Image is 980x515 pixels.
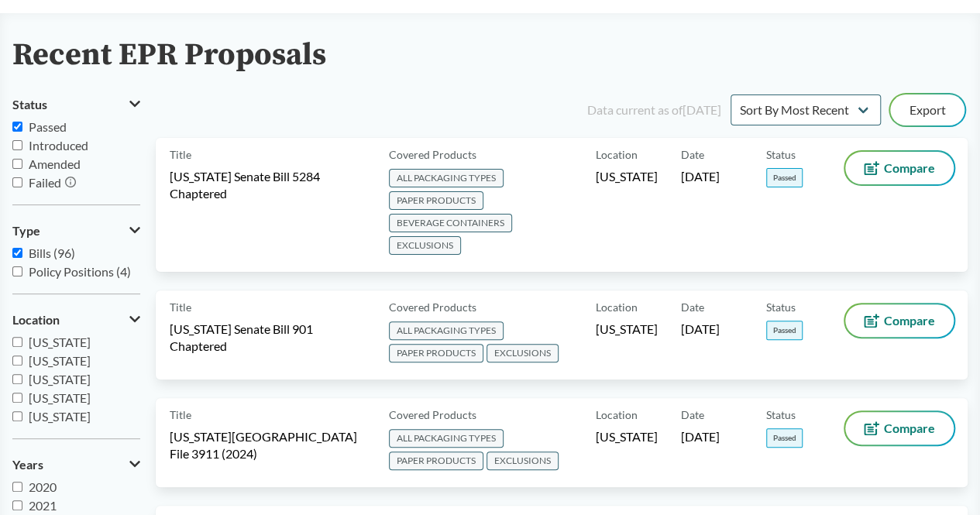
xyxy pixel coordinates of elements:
span: [US_STATE] [29,409,91,424]
span: Passed [766,321,803,340]
span: BEVERAGE CONTAINERS [389,214,512,232]
input: Policy Positions (4) [12,266,22,276]
span: [US_STATE] [596,428,658,445]
span: Type [12,224,40,238]
span: Amended [29,156,81,171]
span: Compare [884,314,935,327]
button: Compare [845,412,954,445]
input: [US_STATE] [12,374,22,384]
input: Introduced [12,140,22,150]
span: Covered Products [389,299,476,315]
span: Passed [766,428,803,448]
span: Passed [29,119,67,134]
span: Location [596,146,638,163]
span: 2020 [29,479,57,494]
span: Compare [884,162,935,174]
span: Date [681,407,704,423]
span: [US_STATE] [29,390,91,405]
button: Compare [845,152,954,184]
input: [US_STATE] [12,393,22,403]
span: Covered Products [389,407,476,423]
span: Compare [884,422,935,434]
span: 2021 [29,498,57,513]
span: Years [12,458,43,472]
span: Failed [29,175,61,190]
input: Bills (96) [12,248,22,258]
span: [US_STATE] [29,335,91,349]
span: [US_STATE] [596,321,658,338]
span: [US_STATE][GEOGRAPHIC_DATA] File 3911 (2024) [170,428,370,462]
span: Title [170,299,191,315]
input: [US_STATE] [12,337,22,347]
input: [US_STATE] [12,355,22,366]
input: 2021 [12,500,22,510]
span: PAPER PRODUCTS [389,191,483,210]
input: Failed [12,177,22,187]
button: Years [12,451,140,478]
input: Amended [12,159,22,169]
span: [US_STATE] Senate Bill 5284 Chaptered [170,168,370,202]
input: [US_STATE] [12,411,22,421]
span: Location [596,407,638,423]
span: Title [170,146,191,163]
span: Status [766,146,796,163]
span: EXCLUSIONS [389,236,461,255]
span: [US_STATE] [596,168,658,185]
span: EXCLUSIONS [487,451,559,470]
span: Location [12,313,60,327]
span: PAPER PRODUCTS [389,344,483,362]
input: Passed [12,122,22,132]
button: Location [12,307,140,333]
span: [DATE] [681,428,720,445]
button: Export [890,94,965,125]
span: [US_STATE] [29,372,91,386]
span: ALL PACKAGING TYPES [389,169,504,187]
span: Status [12,98,47,112]
span: Date [681,299,704,315]
span: Covered Products [389,146,476,163]
h2: Recent EPR Proposals [12,38,326,73]
span: [US_STATE] [29,353,91,368]
span: Title [170,407,191,423]
span: Date [681,146,704,163]
span: [US_STATE] Senate Bill 901 Chaptered [170,321,370,355]
span: PAPER PRODUCTS [389,451,483,470]
button: Type [12,218,140,244]
span: Bills (96) [29,245,75,260]
span: ALL PACKAGING TYPES [389,429,504,448]
span: Location [596,299,638,315]
div: Data current as of [DATE] [587,101,721,119]
span: EXCLUSIONS [487,344,559,362]
span: Status [766,299,796,315]
input: 2020 [12,482,22,492]
button: Compare [845,304,954,337]
span: Status [766,407,796,423]
span: [DATE] [681,168,720,185]
span: Passed [766,168,803,187]
span: Policy Positions (4) [29,264,131,279]
span: Introduced [29,138,88,153]
button: Status [12,91,140,118]
span: ALL PACKAGING TYPES [389,321,504,340]
span: [DATE] [681,321,720,338]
